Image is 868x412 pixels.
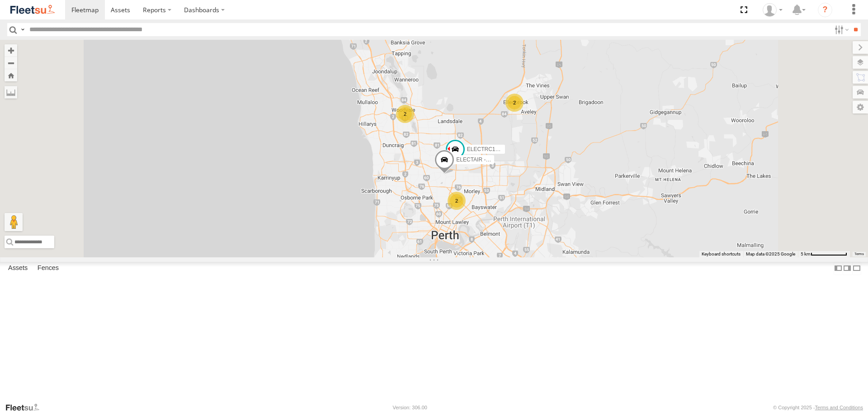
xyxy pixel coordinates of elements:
span: Map data ©2025 Google [746,251,795,256]
label: Map Settings [853,101,868,114]
div: Wayne Betts [759,3,786,17]
span: ELECTAIR - Riaan [456,156,501,163]
button: Drag Pegman onto the map to open Street View [5,213,23,231]
button: Zoom Home [5,69,17,81]
label: Hide Summary Table [852,262,861,275]
label: Dock Summary Table to the Right [843,262,852,275]
button: Zoom in [5,44,17,57]
label: Search Filter Options [831,23,850,36]
button: Keyboard shortcuts [702,251,741,257]
a: Terms (opens in new tab) [854,252,864,256]
label: Measure [5,86,17,99]
a: Terms and Conditions [815,405,863,410]
div: 2 [505,94,524,112]
label: Search Query [19,23,26,36]
span: ELECTRC16 - [PERSON_NAME] [467,147,548,153]
img: fleetsu-logo-horizontal.svg [9,4,56,16]
button: Map Scale: 5 km per 77 pixels [798,251,850,257]
div: 2 [448,192,466,210]
span: 5 km [801,251,811,256]
label: Assets [4,262,32,275]
div: © Copyright 2025 - [773,405,863,410]
a: Visit our Website [5,403,47,412]
button: Zoom out [5,57,17,69]
div: Version: 306.00 [393,405,427,410]
label: Fences [33,262,63,275]
label: Dock Summary Table to the Left [834,262,843,275]
div: 2 [396,105,414,123]
i: ? [818,3,832,17]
